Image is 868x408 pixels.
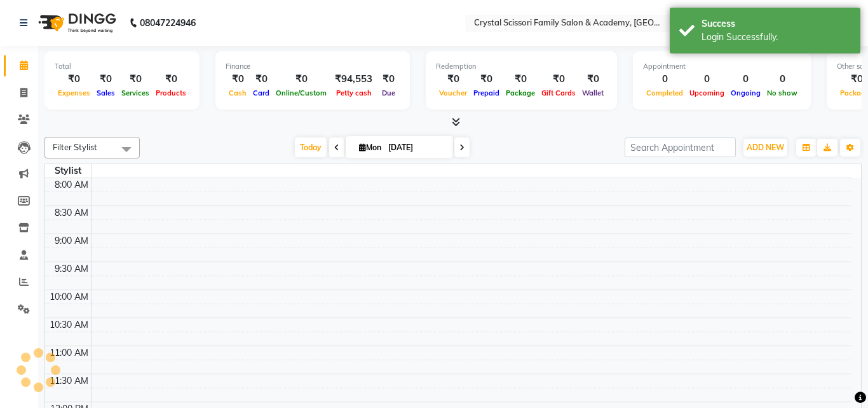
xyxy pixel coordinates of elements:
span: Petty cash [333,88,375,97]
span: Gift Cards [538,88,579,97]
span: Package [503,88,538,97]
b: 08047224946 [140,5,196,41]
span: Mon [356,143,384,152]
div: ₹0 [93,72,118,87]
input: 2025-09-01 [384,138,448,157]
div: ₹0 [503,72,538,87]
div: ₹0 [226,72,250,87]
span: Ongoing [728,88,764,97]
div: ₹0 [579,72,607,87]
div: ₹0 [538,72,579,87]
span: Today [295,137,327,157]
div: Appointment [643,61,801,72]
div: ₹0 [118,72,153,87]
div: 11:30 AM [47,374,91,388]
span: Products [153,88,189,97]
div: Finance [226,61,400,72]
span: Upcoming [686,88,728,97]
div: 0 [643,72,686,87]
div: ₹0 [470,72,503,87]
div: 0 [764,72,801,87]
span: Services [118,88,153,97]
div: Total [55,61,189,72]
span: Voucher [436,88,470,97]
span: Wallet [579,88,607,97]
div: 8:30 AM [52,206,91,220]
div: Login Successfully. [702,31,851,44]
div: 10:00 AM [47,290,91,304]
div: 9:00 AM [52,234,91,248]
span: Expenses [55,88,93,97]
div: ₹0 [250,72,273,87]
div: ₹0 [153,72,189,87]
span: Filter Stylist [53,142,97,152]
div: 0 [728,72,764,87]
div: ₹0 [273,72,330,87]
div: ₹0 [377,72,400,87]
span: Online/Custom [273,88,330,97]
span: No show [764,88,801,97]
div: 9:30 AM [52,262,91,276]
input: Search Appointment [625,137,736,157]
span: Cash [226,88,250,97]
div: Redemption [436,61,607,72]
span: Due [379,88,398,97]
span: Completed [643,88,686,97]
div: ₹0 [436,72,470,87]
div: Stylist [45,164,91,178]
span: Prepaid [470,88,503,97]
button: ADD NEW [743,139,787,157]
span: Sales [93,88,118,97]
div: ₹0 [55,72,93,87]
div: Success [702,17,851,31]
div: 0 [686,72,728,87]
span: ADD NEW [747,143,784,152]
div: ₹94,553 [330,72,377,87]
div: 10:30 AM [47,318,91,332]
div: 8:00 AM [52,178,91,192]
div: 11:00 AM [47,346,91,360]
span: Card [250,88,273,97]
img: logo [32,5,119,41]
